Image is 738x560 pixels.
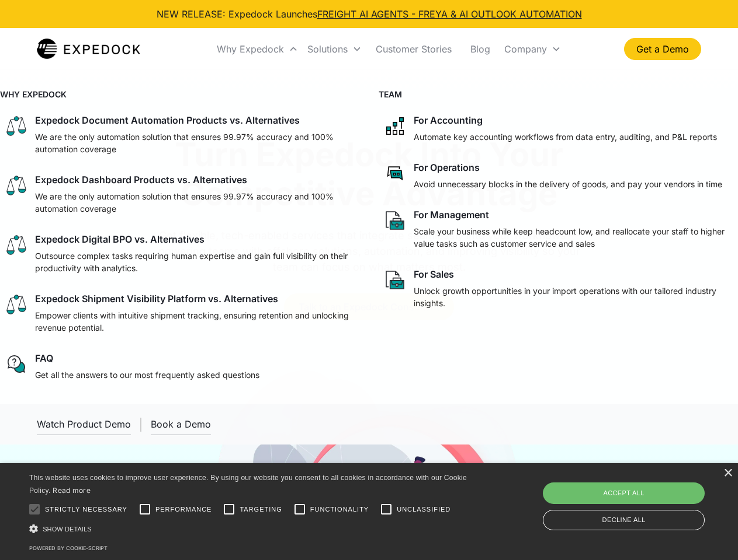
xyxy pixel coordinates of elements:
a: open lightbox [37,414,131,435]
a: Blog [461,29,500,69]
div: Show details [29,523,471,535]
img: scale icon [5,233,28,257]
span: Targeting [240,505,282,514]
p: Empower clients with intuitive shipment tracking, ensuring retention and unlocking revenue potent... [35,309,355,334]
a: Customer Stories [366,29,461,69]
p: Scale your business while keep headcount low, and reallocate your staff to higher value tasks suc... [414,225,734,250]
div: For Management [414,209,489,220]
a: Read more [53,486,91,495]
p: Get all the answers to our most frequently asked questions [35,369,259,381]
div: For Operations [414,162,480,173]
div: Expedock Shipment Visibility Platform vs. Alternatives [35,293,278,304]
a: Get a Demo [624,38,701,60]
a: FREIGHT AI AGENTS - FREYA & AI OUTLOOK AUTOMATION [317,8,582,20]
div: For Sales [414,268,454,280]
img: network like icon [383,114,407,138]
div: Expedock Dashboard Products vs. Alternatives [35,174,247,185]
span: Strictly necessary [45,505,127,514]
div: Why Expedock [212,29,303,69]
p: Avoid unnecessary blocks in the delivery of goods, and pay your vendors in time [414,178,722,190]
div: Watch Product Demo [37,418,131,430]
div: Book a Demo [151,418,211,430]
img: regular chat bubble icon [5,352,28,376]
div: Solutions [303,29,366,69]
div: Company [504,43,547,55]
p: We are the only automation solution that ensures 99.97% accuracy and 100% automation coverage [35,190,355,215]
p: Outsource complex tasks requiring human expertise and gain full visibility on their productivity ... [35,250,355,274]
img: scale icon [5,174,28,197]
img: paper and bag icon [383,209,407,232]
a: home [37,37,140,61]
p: Unlock growth opportunities in your import operations with our tailored industry insights. [414,285,734,309]
div: Why Expedock [217,43,284,55]
a: Powered by cookie-script [29,545,108,551]
p: Automate key accounting workflows from data entry, auditing, and P&L reports [414,131,717,143]
img: scale icon [5,293,28,316]
img: rectangular chat bubble icon [383,162,407,185]
div: Expedock Digital BPO vs. Alternatives [35,233,205,245]
div: NEW RELEASE: Expedock Launches [157,7,582,21]
div: FAQ [35,352,53,364]
div: Company [500,29,566,69]
iframe: Chat Widget [543,434,738,560]
a: Book a Demo [151,414,211,435]
div: Expedock Document Automation Products vs. Alternatives [35,114,300,126]
div: For Accounting [414,114,483,126]
p: We are the only automation solution that ensures 99.97% accuracy and 100% automation coverage [35,131,355,155]
span: Performance [155,505,212,514]
img: scale icon [5,114,28,138]
span: This website uses cookies to improve user experience. By using our website you consent to all coo... [29,474,467,495]
span: Functionality [310,505,369,514]
img: Expedock Logo [37,37,140,61]
span: Unclassified [397,505,451,514]
img: paper and bag icon [383,268,407,292]
div: Solutions [307,43,348,55]
span: Show details [43,526,92,533]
